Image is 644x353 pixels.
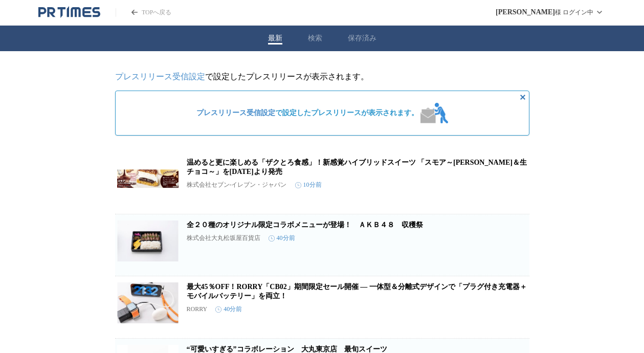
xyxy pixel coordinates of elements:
p: 株式会社大丸松坂屋百貨店 [187,234,260,242]
time: 40分前 [215,305,242,314]
a: 最大45％OFF！RORRY「CB02」期間限定セール開催 ― 一体型＆分離式デザインで「プラグ付き充電器＋モバイルバッテリー」を両立！ [187,283,527,300]
a: 温めると更に楽しめる「ザクとろ食感」！新感覚ハイブリッドスイーツ 「スモア～[PERSON_NAME]＆生チョコ～」を[DATE]より発売 [187,159,527,175]
a: プレスリリース受信設定 [196,109,275,117]
button: 検索 [308,34,322,43]
p: で設定したプレスリリースが表示されます。 [115,72,529,82]
a: 全２０種のオリジナル限定コラボメニューが登場！ ＡＫＢ４８ 収穫祭 [187,221,423,229]
a: “可愛いすぎる”コラボレーション 大丸東京店 最旬スイーツ [187,345,387,353]
span: [PERSON_NAME] [496,8,555,16]
p: 株式会社セブン‐イレブン・ジャパン [187,181,287,189]
img: 温めると更に楽しめる「ザクとろ食感」！新感覚ハイブリッドスイーツ 「スモア～マシュマロ＆生チョコ～」を10月21日（火）より発売 [117,158,179,199]
time: 40分前 [269,234,295,242]
p: RORRY [187,305,208,313]
img: 全２０種のオリジナル限定コラボメニューが登場！ ＡＫＢ４８ 収穫祭 [117,220,179,261]
img: 最大45％OFF！RORRY「CB02」期間限定セール開催 ― 一体型＆分離式デザインで「プラグ付き充電器＋モバイルバッテリー」を両立！ [117,282,179,323]
span: で設定したプレスリリースが表示されます。 [196,108,418,118]
button: 最新 [268,34,282,43]
a: PR TIMESのトップページはこちら [38,6,100,18]
button: 非表示にする [517,91,529,103]
button: 保存済み [348,34,376,43]
a: PR TIMESのトップページはこちら [116,8,171,17]
a: プレスリリース受信設定 [115,72,205,81]
time: 10分前 [295,181,322,189]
